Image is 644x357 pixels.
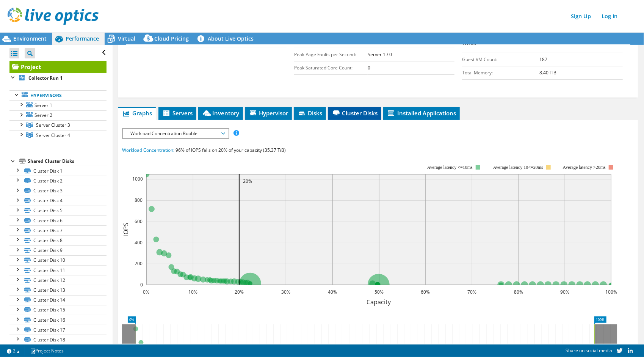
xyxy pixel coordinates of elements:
[13,35,47,42] span: Environment
[9,225,107,235] a: Cluster Disk 7
[374,289,384,295] text: 50%
[9,255,107,265] a: Cluster Disk 10
[9,215,107,225] a: Cluster Disk 6
[427,165,473,170] tspan: Average latency <=10ms
[9,196,107,206] a: Cluster Disk 4
[118,35,135,42] span: Virtual
[563,165,606,170] text: Average latency >20ms
[202,109,239,117] span: Inventory
[162,109,193,117] span: Servers
[154,35,189,42] span: Cloud Pricing
[122,223,130,236] text: IOPS
[122,109,152,117] span: Graphs
[368,51,392,58] b: Server 1 / 0
[9,245,107,255] a: Cluster Disk 9
[9,130,107,140] a: Server Cluster 4
[367,298,392,306] text: Capacity
[560,289,569,295] text: 90%
[243,178,252,184] text: 20%
[135,260,143,267] text: 200
[539,69,556,76] b: 8.40 TiB
[514,289,523,295] text: 80%
[368,64,370,71] b: 0
[9,166,107,176] a: Cluster Disk 1
[421,289,430,295] text: 60%
[235,289,244,295] text: 20%
[194,33,259,45] a: About Live Optics
[36,132,70,138] span: Server Cluster 4
[567,11,595,22] a: Sign Up
[9,335,107,344] a: Cluster Disk 18
[249,109,288,117] span: Hypervisor
[8,8,99,25] img: live_optics_svg.svg
[606,289,617,295] text: 100%
[2,346,25,355] a: 2
[294,61,368,75] td: Peak Saturated Core Count:
[566,347,612,354] span: Share on social media
[9,265,107,275] a: Cluster Disk 11
[28,157,107,166] div: Shared Cluster Disks
[9,73,107,83] a: Collector Run 1
[9,120,107,130] a: Server Cluster 3
[28,75,63,81] b: Collector Run 1
[9,61,107,73] a: Project
[34,102,52,109] span: Server 1
[143,289,150,295] text: 0%
[34,112,52,118] span: Server 2
[9,186,107,196] a: Cluster Disk 3
[462,66,539,80] td: Total Memory:
[467,289,476,295] text: 70%
[332,109,378,117] span: Cluster Disks
[9,275,107,285] a: Cluster Disk 12
[9,176,107,186] a: Cluster Disk 2
[298,109,322,117] span: Disks
[9,295,107,305] a: Cluster Disk 14
[9,100,107,110] a: Server 1
[36,122,70,128] span: Server Cluster 3
[25,346,69,355] a: Project Notes
[9,285,107,295] a: Cluster Disk 13
[9,90,107,100] a: Hypervisors
[9,305,107,315] a: Cluster Disk 15
[328,289,337,295] text: 40%
[281,289,290,295] text: 30%
[66,35,99,42] span: Performance
[140,282,143,288] text: 0
[462,53,539,66] td: Guest VM Count:
[294,48,368,61] td: Peak Page Faults per Second:
[175,147,286,153] span: 96% of IOPS falls on 20% of your capacity (35.37 TiB)
[9,110,107,120] a: Server 2
[387,109,456,117] span: Installed Applications
[135,239,143,246] text: 400
[122,147,174,153] span: Workload Concentration:
[539,56,547,63] b: 187
[9,206,107,215] a: Cluster Disk 5
[9,325,107,335] a: Cluster Disk 17
[132,176,143,182] text: 1000
[9,315,107,325] a: Cluster Disk 16
[135,197,143,203] text: 800
[9,235,107,245] a: Cluster Disk 8
[598,11,621,22] a: Log In
[127,129,224,138] span: Workload Concentration Bubble
[188,289,197,295] text: 10%
[135,218,143,225] text: 600
[493,165,543,170] tspan: Average latency 10<=20ms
